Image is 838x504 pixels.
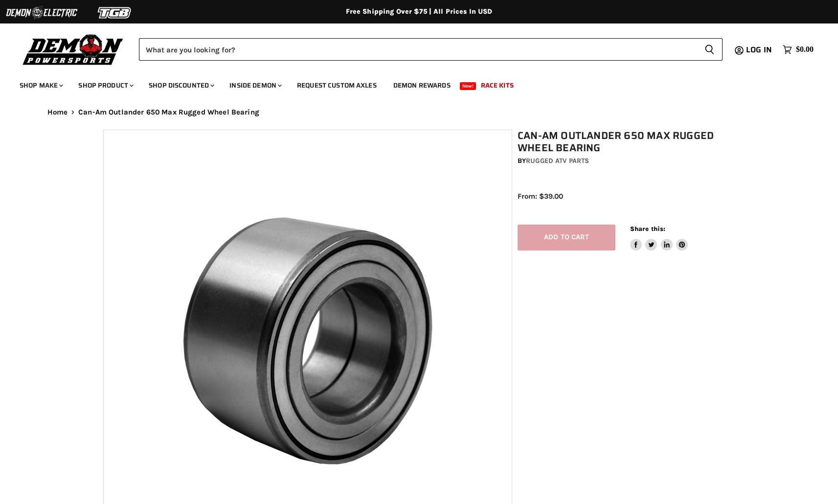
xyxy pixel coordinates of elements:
[12,71,811,95] ul: Main menu
[28,7,811,16] div: Free Shipping Over $75 | All Prices In USD
[78,3,152,22] img: TGB Logo 2
[526,157,589,165] a: Rugged ATV Parts
[139,38,723,61] form: Product
[71,75,139,95] a: Shop Product
[12,75,69,95] a: Shop Make
[518,130,741,154] h1: Can-Am Outlander 650 Max Rugged Wheel Bearing
[746,44,772,56] span: Log in
[222,75,288,95] a: Inside Demon
[778,43,818,57] a: $0.00
[28,108,811,116] nav: Breadcrumbs
[47,108,68,116] a: Home
[290,75,384,95] a: Request Custom Axles
[139,38,697,61] input: Search
[20,32,127,67] img: Demon Powersports
[630,225,688,251] aside: Share this:
[518,192,563,201] span: From: $39.00
[5,3,78,22] img: Demon Electric Logo 2
[141,75,220,95] a: Shop Discounted
[697,38,723,61] button: Search
[460,82,476,90] span: New!
[474,75,521,95] a: Race Kits
[386,75,458,95] a: Demon Rewards
[78,108,259,116] span: Can-Am Outlander 650 Max Rugged Wheel Bearing
[796,45,814,54] span: $0.00
[630,225,665,232] span: Share this:
[742,46,778,54] a: Log in
[518,156,741,166] div: by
